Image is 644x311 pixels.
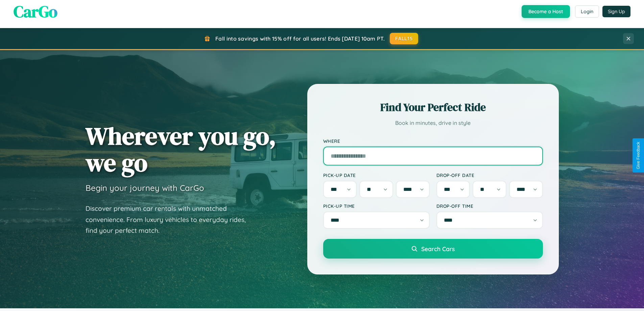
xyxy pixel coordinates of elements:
label: Drop-off Time [436,203,543,209]
span: Search Cars [421,245,455,252]
label: Drop-off Date [436,172,543,178]
h1: Wherever you go, we go [86,123,276,176]
label: Pick-up Time [323,203,430,209]
button: Login [575,5,599,18]
h2: Find Your Perfect Ride [323,100,543,115]
button: FALL15 [390,33,418,44]
p: Book in minutes, drive in style [323,118,543,128]
label: Pick-up Date [323,172,430,178]
button: Sign Up [602,6,630,17]
p: Discover premium car rentals with unmatched convenience. From luxury vehicles to everyday rides, ... [86,203,255,236]
div: Give Feedback [636,142,641,169]
label: Where [323,138,543,144]
button: Become a Host [522,5,570,18]
span: CarGo [14,0,57,23]
span: Fall into savings with 15% off for all users! Ends [DATE] 10am PT. [215,35,385,42]
button: Search Cars [323,239,543,259]
h3: Begin your journey with CarGo [86,183,204,193]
